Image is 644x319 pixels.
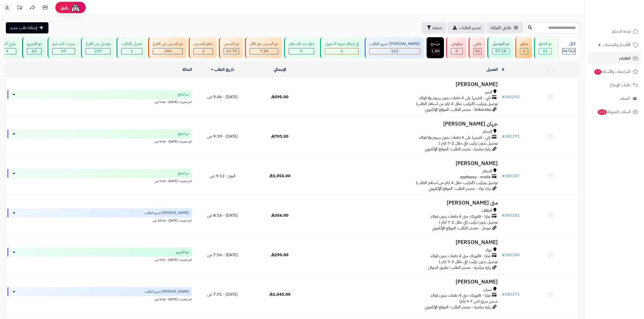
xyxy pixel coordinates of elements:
div: 0 [325,48,359,54]
span: تابي - قسّمها على 4 دفعات بدون رسوم ولا فوائد [419,135,491,141]
div: تم الشحن [224,41,239,47]
span: تم الدفع [178,92,189,97]
span: زيارة مباشرة - مصدر الطلب: تطبيق الجوال [428,265,491,271]
button: تصفية [422,22,446,33]
div: اخر تحديث: [DATE] - 9:12 ص [7,178,192,183]
span: 0 [341,48,343,54]
a: المراجعات والأسئلة17 [588,66,641,78]
span: تصدير الطلبات [459,25,481,31]
span: 96762 [563,48,575,54]
span: applepay - mada [460,174,491,180]
div: 57069 [492,48,509,54]
span: linkaraby - مصدر الطلب: الموقع الإلكتروني [425,107,491,113]
span: 2 [202,48,205,54]
span: [DATE] - 9:39 ص [207,133,238,139]
a: دفع عند الاستلام 0 [283,37,319,58]
span: تم الدفع [178,171,189,176]
span: [PERSON_NAME] تجهيز الطلب [145,289,189,294]
div: اخر تحديث: [DATE] - 9:31 ص [7,257,192,262]
span: # [502,133,505,139]
span: # [502,94,505,100]
span: الدمام [482,168,492,174]
span: 24.7K [226,48,237,54]
h3: [PERSON_NAME] [311,240,498,245]
span: طلباتي المُوكلة [491,25,511,31]
span: 0 [300,48,303,54]
div: تم التجهيز [27,41,42,47]
span: تم الدفع [178,131,189,136]
div: معلق [520,41,528,47]
div: جاهز للشحن [193,41,213,47]
div: 0 [289,48,314,54]
span: # [502,252,505,258]
div: 0 [520,48,528,54]
h3: منى [PERSON_NAME] [311,200,498,206]
div: 259 [86,48,110,54]
a: #380287 [502,173,520,179]
span: تبوك [485,247,492,253]
span: تمارا - فاتورتك حتى 4 دفعات بدون فوائد [430,253,491,259]
a: طلباتي المُوكلة [487,22,523,33]
span: 356.00 [271,212,289,218]
div: اخر تحديث: [DATE] - 9:39 ص [7,138,192,144]
span: # [502,291,505,297]
a: خرجت للتسليم 69 [46,37,80,58]
a: تعديل بالطلب 1 [115,37,147,58]
span: 0 [456,48,458,54]
a: ملغي 5K [468,37,486,58]
span: [DATE] - 9:46 ص [207,94,238,100]
a: طلبات الإرجاع [588,79,641,91]
a: العملاء [588,92,641,105]
span: إضافة طلب جديد [10,25,37,31]
span: 5K [475,48,480,54]
a: تم التوصيل 57.1K [486,37,514,58]
span: 259 [94,48,102,54]
a: #380273 [502,291,520,297]
span: 7.2K [260,48,268,54]
span: الأقسام والمنتجات [603,41,631,48]
div: دفع عند الاستلام [289,41,314,47]
span: توصيل وتركيب (التركيب خلال 4 ايام من استلام الطلب) [416,180,498,186]
span: 4 [6,48,8,54]
a: السلات المتروكة615 [588,106,641,118]
a: الحالة [182,67,192,73]
a: الكل96762 [557,37,580,58]
a: جاهز للشحن 2 [188,37,218,58]
a: تم الشحن 24.7K [218,37,244,58]
span: # [502,212,505,218]
div: 1849 [431,48,440,54]
a: تم الشحن من الفرع 340 [147,37,188,58]
a: مرتجع 1.8K [425,37,445,58]
div: 69 [52,48,75,54]
a: تم الشحن مع ناقل 7.2K [244,37,283,58]
div: 7222 [250,48,278,54]
span: تيك توك - مصدر الطلب: الموقع الإلكتروني [429,186,491,192]
a: #380291 [502,133,520,139]
a: #380282 [502,212,520,218]
span: زيارة مباشرة - مصدر الطلب: الموقع الإلكتروني [425,146,491,152]
div: توصيل من الفرع [86,41,111,47]
a: لوحة التحكم [588,25,641,37]
span: العملاء [620,95,630,102]
span: 1,055.00 [269,173,291,179]
span: الطلبات [619,55,631,62]
a: إضافة طلب جديد [6,22,48,33]
span: [DATE] - 7:01 ص [207,291,238,297]
div: تم الشحن مع ناقل [250,41,278,47]
img: ai-face.png [70,3,81,13]
div: الكل [562,41,576,47]
span: تمارا - فاتورتك حتى 4 دفعات بدون فوائد [430,293,491,298]
span: توصيل بدون تركيب (في خلال 2-7 ايام ) [439,259,498,265]
div: تعديل بالطلب [121,41,142,47]
a: توصيل من الفرع 259 [80,37,115,58]
h3: [PERSON_NAME] [311,161,498,166]
div: مرفوض [451,41,463,47]
div: خرجت للتسليم [52,41,75,47]
span: توصيل بدون تركيب (في خلال 2-7 ايام ) [439,219,498,225]
div: 340 [153,48,183,54]
div: ملغي [473,41,481,47]
div: 4998 [474,48,481,54]
span: شحن سريع (من ٢-٧ ايام) [459,298,498,304]
a: [PERSON_NAME] تجهيز الطلب 162 [364,37,425,58]
span: تصفية [432,25,442,31]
